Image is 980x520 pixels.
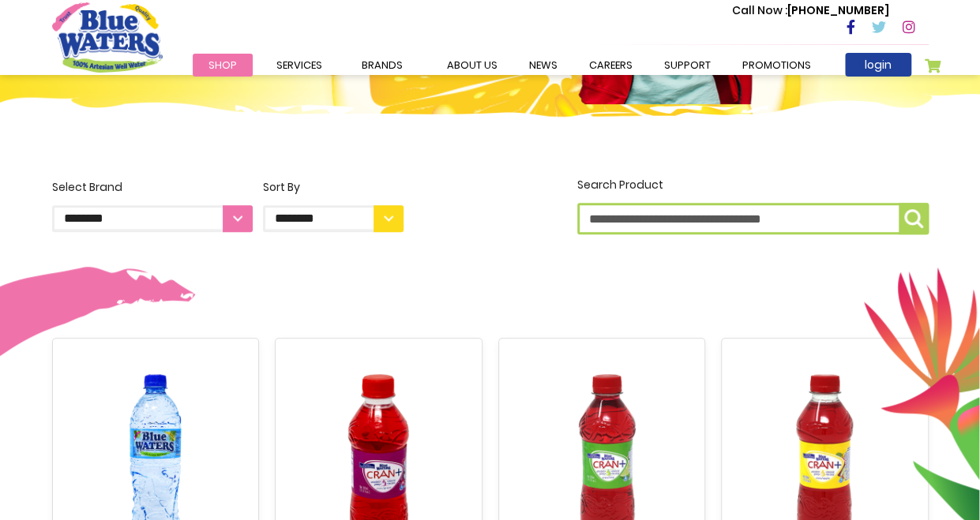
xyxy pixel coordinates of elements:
button: Search Product [899,203,929,234]
span: Services [276,58,322,73]
a: store logo [52,2,163,72]
span: Shop [208,58,237,73]
input: Search Product [577,203,929,234]
a: News [513,54,573,77]
span: Call Now : [732,2,787,18]
a: Promotions [727,54,827,77]
label: Select Brand [52,179,253,232]
a: login [845,53,911,77]
img: search-icon.png [904,209,923,228]
span: Brands [362,58,403,73]
a: careers [573,54,648,77]
label: Search Product [577,177,929,234]
p: [PHONE_NUMBER] [732,2,889,19]
select: Sort By [263,205,404,232]
a: support [648,54,727,77]
select: Select Brand [52,205,253,232]
div: Sort By [263,179,404,196]
a: about us [431,54,513,77]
